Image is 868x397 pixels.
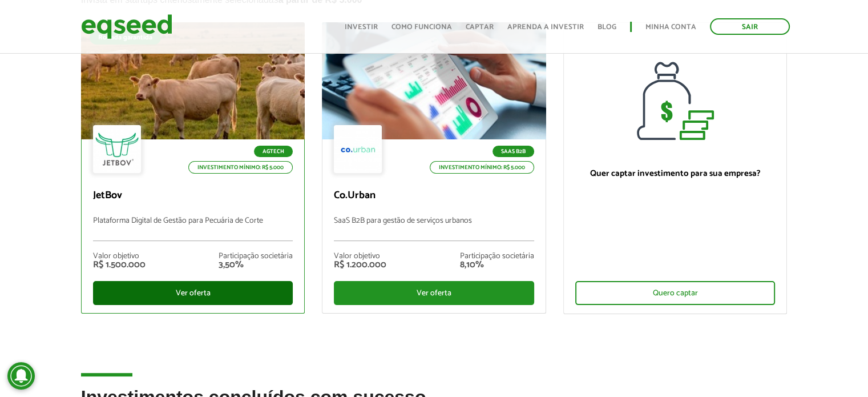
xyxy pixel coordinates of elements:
p: Co.Urban [334,190,534,202]
div: R$ 1.200.000 [334,260,386,270]
div: 8,10% [460,260,534,270]
div: Ver oferta [93,281,293,305]
p: JetBov [93,190,293,202]
div: R$ 1.500.000 [93,260,146,270]
p: Investimento mínimo: R$ 5.000 [430,161,534,174]
a: Blog [597,23,616,31]
div: 3,50% [219,260,293,270]
a: SaaS B2B Investimento mínimo: R$ 5.000 Co.Urban SaaS B2B para gestão de serviços urbanos Valor ob... [322,22,546,314]
a: Quer captar investimento para sua empresa? Quero captar [563,22,788,314]
p: Plataforma Digital de Gestão para Pecuária de Corte [93,216,293,241]
img: EqSeed [81,11,172,42]
div: Participação societária [460,252,534,260]
a: Investir [345,23,378,31]
a: Sair [710,18,790,35]
p: Agtech [254,146,293,157]
p: Quer captar investimento para sua empresa? [575,169,776,179]
div: Valor objetivo [334,252,386,260]
div: Ver oferta [334,281,534,305]
p: SaaS B2B [492,146,534,157]
a: Minha conta [645,23,696,31]
p: SaaS B2B para gestão de serviços urbanos [334,216,534,241]
p: Investimento mínimo: R$ 5.000 [188,161,293,174]
a: Como funciona [391,23,452,31]
div: Quero captar [575,281,776,305]
a: Rodada garantida Agtech Investimento mínimo: R$ 5.000 JetBov Plataforma Digital de Gestão para Pe... [81,22,305,314]
a: Captar [466,23,494,31]
div: Valor objetivo [93,252,146,260]
div: Participação societária [219,252,293,260]
a: Aprenda a investir [507,23,584,31]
